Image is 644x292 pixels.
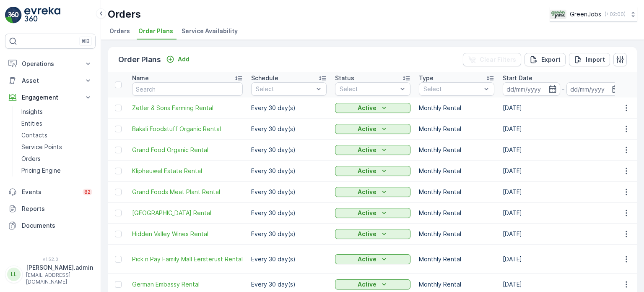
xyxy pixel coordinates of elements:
button: Active [335,208,410,218]
a: Bakali Foodstuff Organic Rental [132,125,243,133]
button: Asset [5,72,96,89]
span: Orders [109,27,130,35]
a: Queens Gardens Rental [132,209,243,217]
a: Service Points [18,141,96,153]
img: logo_light-DOdMpM7g.png [24,7,60,24]
span: v 1.52.0 [5,257,96,262]
a: Contacts [18,129,96,141]
p: Every 30 day(s) [251,104,327,112]
p: - [562,84,565,94]
p: Monthly Rental [419,209,494,217]
button: Engagement [5,89,96,106]
span: Grand Foods Meat Plant Rental [132,188,243,196]
p: Active [358,209,377,217]
button: Active [335,279,410,289]
p: ( +02:00 ) [605,11,626,18]
p: Asset [22,76,79,85]
p: Service Points [21,143,62,151]
button: Active [335,103,410,113]
p: Active [358,255,377,263]
p: Monthly Rental [419,167,494,175]
p: Select [423,85,481,93]
p: Events [22,188,78,196]
button: Active [335,229,410,239]
p: Select [340,85,397,93]
p: Every 30 day(s) [251,167,327,175]
div: Toggle Row Selected [115,189,122,195]
td: [DATE] [499,182,628,203]
div: Toggle Row Selected [115,168,122,174]
button: Clear Filters [463,53,521,66]
img: Green_Jobs_Logo.png [550,10,566,19]
button: Add [163,54,193,64]
p: Active [358,188,377,196]
p: Every 30 day(s) [251,255,327,263]
p: Select [256,85,314,93]
p: Every 30 day(s) [251,188,327,196]
p: Orders [21,155,41,163]
button: GreenJobs(+02:00) [550,7,637,22]
a: Documents [5,217,96,234]
p: Every 30 day(s) [251,209,327,217]
p: Every 30 day(s) [251,125,327,133]
p: Contacts [21,131,47,139]
td: [DATE] [499,118,628,139]
a: Events82 [5,184,96,200]
a: Grand Food Organic Rental [132,146,243,154]
td: [DATE] [499,224,628,245]
div: Toggle Row Selected [115,105,122,111]
p: Pricing Engine [21,166,61,175]
p: [PERSON_NAME].admin [26,263,93,272]
p: 82 [84,189,91,195]
a: Pick n Pay Family Mall Eersterust Rental [132,255,243,263]
p: Documents [22,221,92,230]
span: Order Plans [138,27,173,35]
p: Clear Filters [480,55,516,64]
p: Insights [21,108,43,116]
p: Active [358,146,377,154]
a: German Embassy Rental [132,280,243,289]
p: Monthly Rental [419,104,494,112]
a: Zetler & Sons Farming Rental [132,104,243,112]
p: Status [335,74,354,82]
p: [EMAIL_ADDRESS][DOMAIN_NAME] [26,272,93,285]
button: Active [335,124,410,134]
p: Order Plans [118,54,161,66]
div: Toggle Row Selected [115,256,122,263]
div: Toggle Row Selected [115,126,122,132]
button: Operations [5,55,96,72]
p: Active [358,280,377,289]
p: Monthly Rental [419,188,494,196]
button: Active [335,187,410,197]
p: Add [178,55,190,63]
div: Toggle Row Selected [115,281,122,288]
td: [DATE] [499,97,628,118]
button: Import [569,53,610,66]
input: Search [132,82,243,96]
p: GreenJobs [570,10,601,18]
p: Active [358,230,377,238]
a: Entities [18,118,96,129]
p: Active [358,125,377,133]
p: Every 30 day(s) [251,230,327,238]
p: Monthly Rental [419,146,494,154]
input: dd/mm/yyyy [566,82,624,96]
button: Active [335,166,410,176]
button: LL[PERSON_NAME].admin[EMAIL_ADDRESS][DOMAIN_NAME] [5,263,96,285]
p: Export [541,55,561,64]
a: Orders [18,153,96,165]
p: Type [419,74,434,82]
p: Every 30 day(s) [251,280,327,289]
div: Toggle Row Selected [115,231,122,237]
button: Active [335,254,410,264]
span: [GEOGRAPHIC_DATA] Rental [132,209,243,217]
p: Operations [22,60,79,68]
a: Hidden Valley Wines Rental [132,230,243,238]
p: ⌘B [81,38,90,45]
p: Orders [108,8,141,21]
td: [DATE] [499,203,628,224]
div: Toggle Row Selected [115,147,122,153]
